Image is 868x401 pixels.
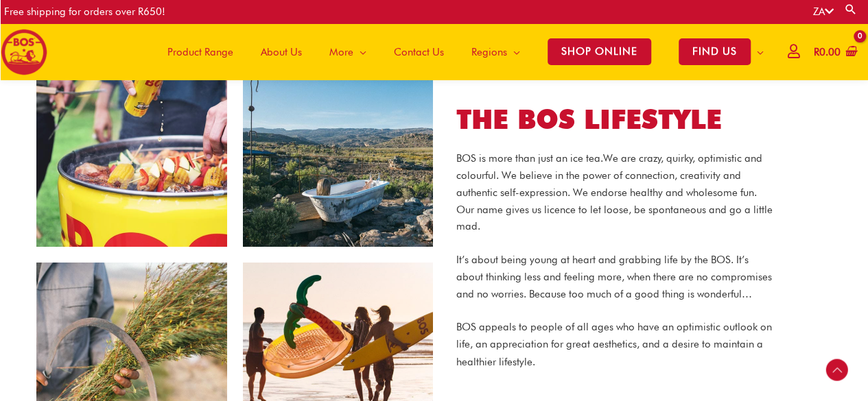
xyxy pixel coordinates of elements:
[380,23,458,80] a: Contact Us
[811,37,858,68] a: View Shopping Cart, empty
[679,38,751,65] span: FIND US
[814,46,819,58] span: R
[456,150,773,235] p: BOS is more than just an ice tea. We are crazy, quirky, optimistic and colourful. We believe in t...
[1,29,47,75] img: BOS logo finals-200px
[548,38,651,65] span: SHOP ONLINE
[316,23,380,80] a: More
[167,32,233,73] span: Product Range
[456,252,773,302] p: It’s about being young at heart and grabbing life by the BOS. It’s about thinking less and feelin...
[813,5,834,18] a: ZA
[261,32,302,73] span: About Us
[814,46,841,58] bdi: 0.00
[456,319,773,369] p: BOS appeals to people of all ages who have an optimistic outlook on life, an appreciation for gre...
[394,32,444,73] span: Contact Us
[247,23,316,80] a: About Us
[458,23,534,80] a: Regions
[329,32,353,73] span: More
[456,102,773,137] h2: THE BOS LIFESTYLE
[534,23,665,80] a: SHOP ONLINE
[471,32,507,73] span: Regions
[154,23,247,80] a: Product Range
[143,23,777,80] nav: Site Navigation
[844,3,858,16] a: Search button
